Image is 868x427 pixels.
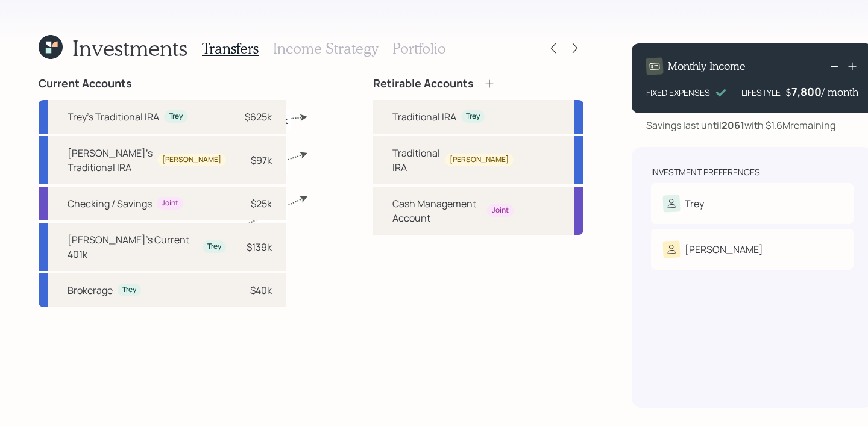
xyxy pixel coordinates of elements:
[741,86,781,99] div: LIFESTYLE
[392,146,440,175] div: Traditional IRA
[250,283,272,298] div: $40k
[251,196,272,211] div: $25k
[392,40,446,57] h3: Portfolio
[450,155,509,165] div: [PERSON_NAME]
[162,198,178,208] div: Joint
[373,77,474,90] h4: Retirable Accounts
[122,285,136,295] div: Trey
[785,86,791,99] h4: $
[202,40,259,57] h3: Transfers
[39,77,132,90] h4: Current Accounts
[466,111,480,122] div: Trey
[668,60,746,73] h4: Monthly Income
[492,205,509,216] div: Joint
[722,119,744,132] b: 2061
[68,232,198,261] div: [PERSON_NAME]'s Current 401k
[162,155,221,165] div: [PERSON_NAME]
[68,283,113,298] div: Brokerage
[68,146,153,175] div: [PERSON_NAME]'s Traditional IRA
[273,40,378,57] h3: Income Strategy
[791,84,822,99] div: 7,800
[251,153,272,167] div: $97k
[392,110,456,124] div: Traditional IRA
[646,118,835,132] div: Savings last until with $1.6M remaining
[685,196,704,211] div: Trey
[247,240,272,254] div: $139k
[685,242,763,257] div: [PERSON_NAME]
[651,166,760,178] div: Investment Preferences
[169,111,183,122] div: Trey
[822,86,858,99] h4: / month
[68,196,152,211] div: Checking / Savings
[72,35,187,61] h1: Investments
[245,110,272,124] div: $625k
[646,86,710,99] div: FIXED EXPENSES
[207,242,221,252] div: Trey
[68,110,159,124] div: Trey's Traditional IRA
[392,196,482,225] div: Cash Management Account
